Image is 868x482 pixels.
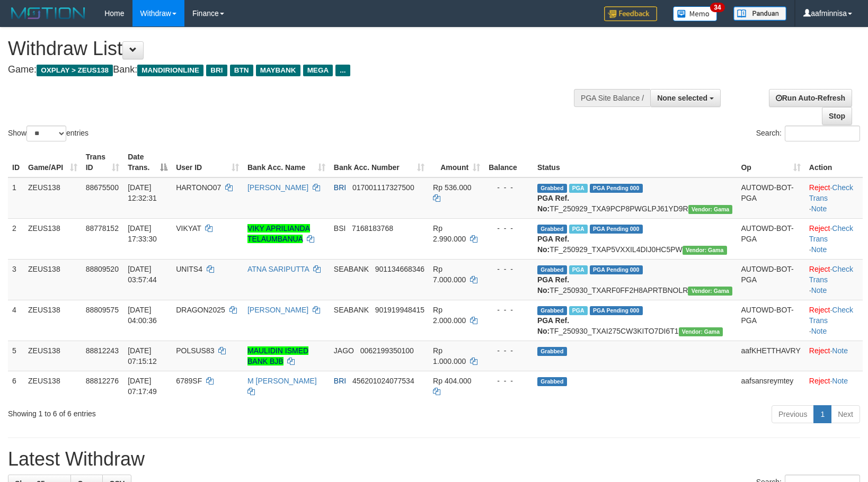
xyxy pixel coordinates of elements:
span: JAGO [334,346,354,355]
span: Vendor URL: https://trx31.1velocity.biz [688,287,732,296]
b: PGA Ref. No: [537,316,569,335]
img: Feedback.jpg [604,6,657,21]
th: ID [8,147,24,177]
span: PGA Pending [590,306,643,315]
a: Note [832,346,848,355]
td: TF_250930_TXARF0FF2H8APRTBNOLR [533,259,737,300]
span: OXPLAY > ZEUS138 [37,65,113,76]
span: Copy 0062199350100 to clipboard [360,346,414,355]
span: Rp 2.000.000 [433,306,466,325]
a: Reject [809,183,830,192]
span: HARTONO07 [176,183,221,192]
span: PGA Pending [590,184,643,193]
span: [DATE] 12:32:31 [128,183,157,202]
span: BSI [334,224,346,233]
div: - - - [489,182,529,193]
a: Reject [809,306,830,314]
h1: Latest Withdraw [8,449,860,470]
span: 34 [710,3,724,12]
span: 6789SF [176,377,202,385]
a: Note [811,286,827,294]
td: TF_250929_TXA9PCP8PWGLPJ61YD9R [533,177,737,219]
span: Copy 7168183768 to clipboard [352,224,393,233]
th: Status [533,147,737,177]
span: Rp 404.000 [433,377,471,385]
b: PGA Ref. No: [537,194,569,213]
span: Rp 2.990.000 [433,224,466,243]
span: Copy 901134668346 to clipboard [375,265,424,273]
span: Grabbed [537,265,567,274]
span: Marked by aaftrukkakada [569,184,588,193]
span: None selected [657,94,707,102]
a: Note [811,204,827,213]
td: AUTOWD-BOT-PGA [737,218,804,259]
span: ... [335,65,350,76]
a: Reject [809,265,830,273]
a: Next [831,405,860,423]
span: 88778152 [86,224,119,233]
span: BRI [334,183,346,192]
span: VIKYAT [176,224,201,233]
img: Button%20Memo.svg [673,6,718,21]
td: · · [805,259,863,300]
th: Op: activate to sort column ascending [737,147,804,177]
div: PGA Site Balance / [574,89,650,107]
th: Amount: activate to sort column ascending [429,147,484,177]
td: · [805,371,863,401]
a: Run Auto-Refresh [769,89,852,107]
span: [DATE] 07:17:49 [128,377,157,396]
span: Grabbed [537,347,567,356]
td: TF_250930_TXAI275CW3KITO7DI6T1 [533,300,737,341]
label: Search: [756,126,860,141]
div: - - - [489,223,529,234]
a: Note [811,245,827,254]
a: Check Trans [809,183,853,202]
a: Reject [809,377,830,385]
span: MANDIRIONLINE [137,65,203,76]
span: [DATE] 04:00:36 [128,306,157,325]
span: 88809575 [86,306,119,314]
div: - - - [489,345,529,356]
td: · · [805,218,863,259]
td: · [805,341,863,371]
div: - - - [489,264,529,274]
a: Reject [809,224,830,233]
td: AUTOWD-BOT-PGA [737,259,804,300]
span: 88809520 [86,265,119,273]
span: PGA Pending [590,225,643,234]
th: Bank Acc. Number: activate to sort column ascending [330,147,429,177]
a: MAULIDIN ISMED BANK BJB [247,346,308,365]
span: POLSUS83 [176,346,214,355]
div: Showing 1 to 6 of 6 entries [8,404,354,419]
b: PGA Ref. No: [537,235,569,254]
a: Note [832,377,848,385]
td: AUTOWD-BOT-PGA [737,300,804,341]
td: ZEUS138 [24,371,82,401]
span: Rp 7.000.000 [433,265,466,284]
img: MOTION_logo.png [8,5,88,21]
td: TF_250929_TXAP5VXXIL4DIJ0HC5PW [533,218,737,259]
th: Action [805,147,863,177]
th: Balance [484,147,533,177]
span: Marked by aafchomsokheang [569,225,588,234]
td: 1 [8,177,24,219]
span: Copy 456201024077534 to clipboard [352,377,414,385]
td: 6 [8,371,24,401]
td: aafsansreymtey [737,371,804,401]
span: Vendor URL: https://trx31.1velocity.biz [679,327,723,336]
span: [DATE] 03:57:44 [128,265,157,284]
label: Show entries [8,126,88,141]
td: 3 [8,259,24,300]
th: Date Trans.: activate to sort column descending [123,147,172,177]
h1: Withdraw List [8,38,568,59]
span: 88812243 [86,346,119,355]
td: ZEUS138 [24,177,82,219]
span: Copy 901919948415 to clipboard [375,306,424,314]
span: Rp 536.000 [433,183,471,192]
span: SEABANK [334,265,369,273]
td: 4 [8,300,24,341]
td: ZEUS138 [24,341,82,371]
a: Previous [772,405,814,423]
a: Stop [822,107,852,125]
td: ZEUS138 [24,300,82,341]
